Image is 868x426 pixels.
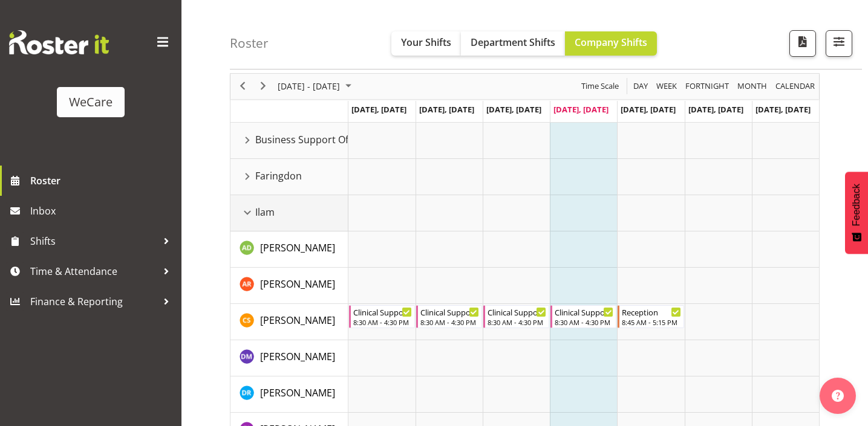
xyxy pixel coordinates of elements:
span: [DATE], [DATE] [688,104,743,115]
div: Clinical Support [420,306,479,318]
div: Reception [622,306,680,318]
span: [PERSON_NAME] [260,241,335,254]
div: Clinical Support [555,306,613,318]
span: [DATE], [DATE] [621,104,676,115]
a: [PERSON_NAME] [260,386,335,400]
button: Previous [235,79,251,94]
td: Catherine Stewart resource [230,304,348,340]
button: Timeline Month [736,79,769,94]
a: [PERSON_NAME] [260,277,335,291]
td: Deepti Raturi resource [230,376,348,413]
div: Catherine Stewart"s event - Clinical Support Begin From Monday, September 15, 2025 at 8:30:00 AM ... [349,305,415,328]
span: Your Shifts [401,36,451,49]
button: Company Shifts [565,31,657,56]
span: Time Scale [580,79,620,94]
div: 8:30 AM - 4:30 PM [555,317,613,327]
img: help-xxl-2.png [832,390,844,402]
div: Catherine Stewart"s event - Clinical Support Begin From Thursday, September 18, 2025 at 8:30:00 A... [550,305,616,328]
button: Download a PDF of the roster according to the set date range. [789,30,816,57]
span: [DATE], [DATE] [419,104,474,115]
span: Ilam [255,205,275,219]
span: [DATE], [DATE] [553,104,609,115]
td: Business Support Office resource [230,123,348,159]
span: Inbox [30,202,175,220]
button: Fortnight [684,79,731,94]
span: Faringdon [255,169,302,183]
div: 8:30 AM - 4:30 PM [420,317,479,327]
h4: Roster [230,36,269,50]
div: Clinical Support [353,306,412,318]
span: [DATE], [DATE] [755,104,811,115]
button: Department Shifts [461,31,565,56]
span: calendar [774,79,816,94]
td: Deepti Mahajan resource [230,340,348,376]
span: Finance & Reporting [30,292,157,311]
span: Day [632,79,649,94]
span: [DATE] - [DATE] [276,79,341,94]
span: Business Support Office [255,132,365,147]
button: Time Scale [579,79,621,94]
td: Andrea Ramirez resource [230,268,348,304]
a: [PERSON_NAME] [260,240,335,255]
td: Faringdon resource [230,159,348,195]
div: Catherine Stewart"s event - Clinical Support Begin From Wednesday, September 17, 2025 at 8:30:00 ... [483,305,549,328]
span: Feedback [851,184,862,226]
span: Week [655,79,678,94]
span: Fortnight [684,79,730,94]
span: Roster [30,172,175,190]
button: Timeline Week [654,79,679,94]
div: Clinical Support [488,306,546,318]
div: 8:30 AM - 4:30 PM [488,317,546,327]
button: September 2025 [276,79,357,94]
span: [DATE], [DATE] [486,104,541,115]
button: Next [255,79,272,94]
div: previous period [232,74,253,99]
span: Month [736,79,768,94]
span: [PERSON_NAME] [260,277,335,291]
span: Department Shifts [471,36,555,49]
span: [DATE], [DATE] [351,104,406,115]
button: Timeline Day [631,79,650,94]
div: WeCare [69,93,113,111]
a: [PERSON_NAME] [260,349,335,364]
span: [PERSON_NAME] [260,386,335,399]
div: Catherine Stewart"s event - Reception Begin From Friday, September 19, 2025 at 8:45:00 AM GMT+12:... [618,305,684,328]
span: Shifts [30,232,157,250]
span: Time & Attendance [30,262,157,280]
a: [PERSON_NAME] [260,313,335,328]
div: 8:30 AM - 4:30 PM [353,317,412,327]
button: Filter Shifts [826,30,852,57]
div: 8:45 AM - 5:15 PM [622,317,680,327]
div: next period [253,74,273,99]
td: Aleea Devenport resource [230,231,348,268]
button: Month [774,79,817,94]
span: Company Shifts [575,36,647,49]
div: September 15 - 21, 2025 [273,74,359,99]
button: Feedback - Show survey [845,172,868,254]
button: Your Shifts [391,31,461,56]
td: Ilam resource [230,195,348,231]
span: [PERSON_NAME] [260,314,335,327]
img: Rosterit website logo [9,30,109,54]
div: Catherine Stewart"s event - Clinical Support Begin From Tuesday, September 16, 2025 at 8:30:00 AM... [416,305,482,328]
span: [PERSON_NAME] [260,350,335,363]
